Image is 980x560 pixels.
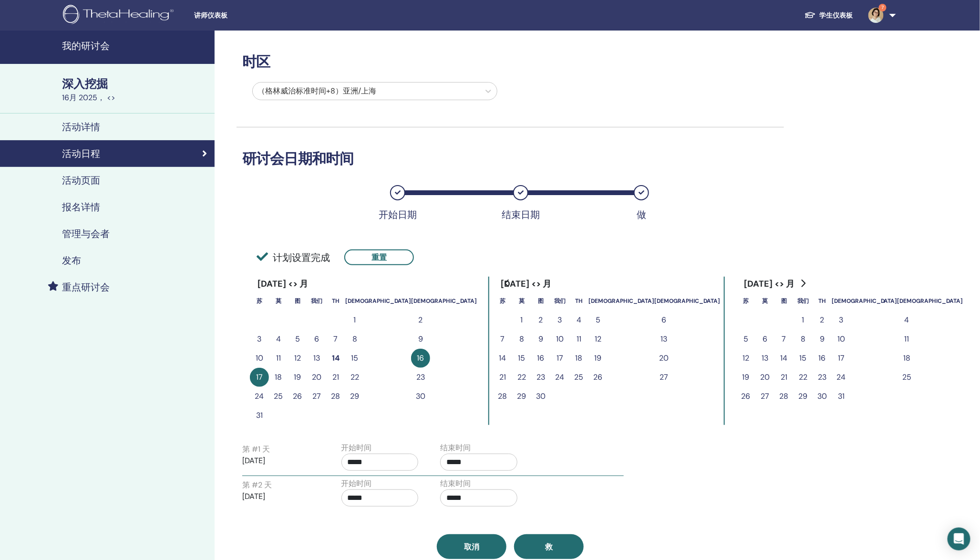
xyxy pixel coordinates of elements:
[242,479,272,491] label: 第 #2 天
[242,491,320,502] p: [DATE]
[813,291,832,311] th: 星期四
[820,11,853,20] font: 学生仪表板
[813,311,832,330] button: 2
[588,311,608,330] button: 5
[736,368,755,387] button: 19
[242,444,270,455] label: 第 #1 天
[411,291,477,311] th: 星期六
[774,291,794,311] th: 星期二
[194,10,337,21] span: 讲师仪表板
[512,387,531,406] button: 29
[569,368,588,387] button: 25
[345,387,364,406] button: 29
[237,150,784,167] h3: 研讨会日期和时间
[62,40,209,52] h4: 我的研讨会
[755,291,774,311] th: 星期一
[288,387,307,406] button: 26
[307,368,326,387] button: 20
[569,330,588,349] button: 11
[326,349,345,368] button: 14
[345,311,364,330] button: 1
[345,368,364,387] button: 22
[569,291,588,311] th: 星期四
[755,349,774,368] button: 13
[62,121,100,133] h4: 活动详情
[62,228,110,239] h4: 管理与会者
[62,281,110,293] h4: 重点研讨会
[341,478,372,489] label: 开始时间
[512,349,531,368] button: 15
[250,368,269,387] button: 17
[345,291,411,311] th: 星期五
[797,7,861,24] a: 学生仪表板
[288,330,307,349] button: 5
[813,368,832,387] button: 23
[326,291,345,311] th: 星期四
[794,368,813,387] button: 22
[288,349,307,368] button: 12
[774,349,794,368] button: 14
[531,291,550,311] th: 星期二
[440,442,471,454] label: 结束时间
[514,534,584,559] button: 救
[411,311,430,330] button: 2
[550,311,569,330] button: 3
[56,76,215,104] a: 深入挖掘16月 2025， <>
[250,406,269,425] button: 31
[531,368,550,387] button: 23
[550,349,569,368] button: 17
[832,368,851,387] button: 24
[62,255,81,266] h4: 发布
[948,528,970,550] div: 打开对讲信使
[588,291,654,311] th: 星期五
[341,442,372,454] label: 开始时间
[500,274,515,293] button: 转到上个月
[250,330,269,349] button: 3
[493,291,512,311] th: 星期日
[269,330,288,349] button: 4
[531,311,550,330] button: 2
[62,92,209,104] div: 16月 2025， <>
[868,8,884,23] img: default.jpg
[273,251,330,264] font: 计划设置完成
[755,330,774,349] button: 6
[411,349,430,368] button: 16
[326,387,345,406] button: 28
[345,330,364,349] button: 8
[813,387,832,406] button: 30
[897,349,917,368] button: 18
[588,330,608,349] button: 12
[307,387,326,406] button: 27
[550,291,569,311] th: 星期三
[736,291,755,311] th: 星期日
[411,387,430,406] button: 30
[794,349,813,368] button: 15
[307,349,326,368] button: 13
[493,368,512,387] button: 21
[832,349,851,368] button: 17
[736,349,755,368] button: 12
[237,53,784,71] h3: 时区
[588,368,608,387] button: 26
[242,455,320,467] p: [DATE]
[654,349,673,368] button: 20
[62,175,100,186] h4: 活动页面
[795,274,811,293] button: 前往下个月
[545,542,553,552] span: 救
[493,277,559,291] div: [DATE] <> 月
[774,368,794,387] button: 21
[464,542,479,552] span: 取消
[269,387,288,406] button: 25
[569,311,588,330] button: 4
[550,330,569,349] button: 10
[269,368,288,387] button: 18
[897,330,917,349] button: 11
[62,148,100,159] h4: 活动日程
[832,311,851,330] button: 3
[326,368,345,387] button: 21
[794,291,813,311] th: 星期三
[531,330,550,349] button: 9
[531,387,550,406] button: 30
[774,387,794,406] button: 28
[250,387,269,406] button: 24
